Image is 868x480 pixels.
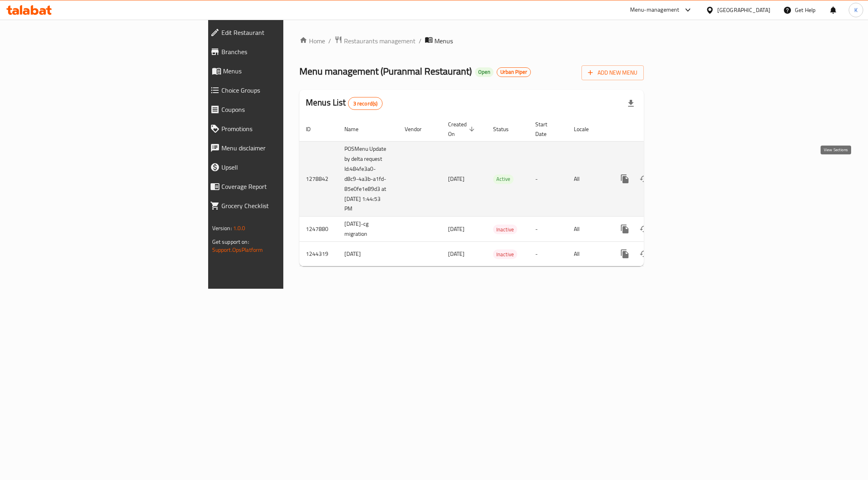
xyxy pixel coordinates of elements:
[854,6,858,14] span: K
[635,244,654,263] button: Change Status
[204,42,353,61] a: Branches
[233,223,246,233] span: 1.0.0
[223,66,347,76] span: Menus
[493,124,519,134] span: Status
[338,242,398,266] td: [DATE]
[497,69,530,75] span: Urban Piper
[567,141,609,217] td: All
[299,117,699,267] table: enhanced table
[338,217,398,242] td: [DATE]-cg migration
[204,119,353,138] a: Promotions
[334,36,416,46] a: Restaurants management
[609,117,699,142] th: Actions
[621,94,641,113] div: Export file
[221,85,347,95] span: Choice Groups
[615,169,635,188] button: more
[635,169,654,188] button: Change Status
[630,5,680,15] div: Menu-management
[475,69,493,75] span: Open
[221,201,347,211] span: Grocery Checklist
[221,28,347,37] span: Edit Restaurant
[306,97,383,110] h2: Menus List
[434,36,453,46] span: Menus
[535,119,558,139] span: Start Date
[448,224,465,234] span: [DATE]
[529,242,567,266] td: -
[419,36,422,46] li: /
[448,174,465,184] span: [DATE]
[221,124,347,134] span: Promotions
[567,217,609,242] td: All
[204,61,353,81] a: Menus
[588,68,637,78] span: Add New Menu
[493,225,517,234] span: Inactive
[306,124,321,134] span: ID
[212,223,232,233] span: Version:
[574,124,599,134] span: Locale
[581,65,644,80] button: Add New Menu
[221,47,347,57] span: Branches
[529,141,567,217] td: -
[475,67,493,77] div: Open
[344,124,369,134] span: Name
[204,138,353,158] a: Menu disclaimer
[615,244,635,263] button: more
[299,62,472,80] span: Menu management ( Puranmal Restaurant )
[348,97,383,110] div: Total records count
[615,219,635,239] button: more
[221,162,347,172] span: Upsell
[204,81,353,100] a: Choice Groups
[529,217,567,242] td: -
[299,36,644,46] nav: breadcrumb
[221,182,347,191] span: Coverage Report
[204,196,353,215] a: Grocery Checklist
[212,245,263,255] a: Support.OpsPlatform
[493,250,517,259] span: Inactive
[204,158,353,177] a: Upsell
[221,143,347,153] span: Menu disclaimer
[567,242,609,266] td: All
[212,237,249,247] span: Get support on:
[338,141,398,217] td: POSMenu Update by delta request Id:484fe3a0-d8c9-4a3b-a1fd-85e0fe1e89d3 at [DATE] 1:44:53 PM
[405,124,432,134] span: Vendor
[493,174,514,184] span: Active
[204,23,353,42] a: Edit Restaurant
[348,100,383,107] span: 3 record(s)
[717,6,770,14] div: [GEOGRAPHIC_DATA]
[635,219,654,239] button: Change Status
[344,36,416,46] span: Restaurants management
[221,105,347,114] span: Coupons
[493,174,514,184] div: Active
[204,177,353,196] a: Coverage Report
[448,119,477,139] span: Created On
[204,100,353,119] a: Coupons
[493,225,517,234] div: Inactive
[448,249,465,259] span: [DATE]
